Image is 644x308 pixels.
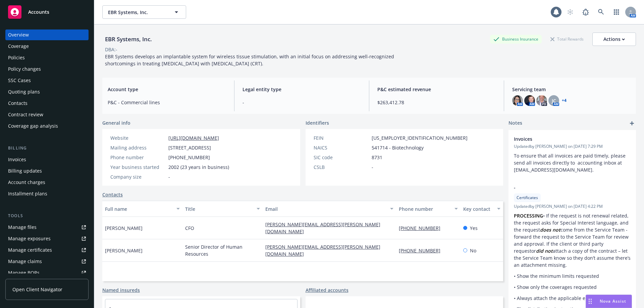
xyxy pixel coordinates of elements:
[399,225,446,231] a: [PHONE_NUMBER]
[8,64,41,74] div: Policy changes
[5,75,89,86] a: SSC Cases
[5,233,89,244] span: Manage exposures
[105,53,395,67] span: EBR Systems develops an implantable system for wireless tissue stimulation, with an initial focus...
[547,35,587,43] div: Total Rewards
[5,145,89,151] div: Billing
[8,245,52,255] div: Manage certificates
[377,86,496,93] span: P&C estimated revenue
[470,247,476,254] span: No
[536,95,547,106] img: photo
[102,119,130,126] span: General info
[12,286,62,293] span: Open Client Navigator
[102,5,186,19] button: EBR Systems, Inc.
[8,121,58,131] div: Coverage gap analysis
[514,272,631,280] p: • Show the minimum limits requested
[168,164,229,171] span: 2002 (23 years in business)
[110,134,166,141] div: Website
[536,248,553,254] em: did not
[592,33,636,46] button: Actions
[552,97,556,104] span: JC
[182,201,263,217] button: Title
[314,134,369,141] div: FEIN
[102,191,123,198] a: Contacts
[8,41,29,52] div: Coverage
[514,295,631,302] p: • Always attach the applicable endorsements
[243,86,361,93] span: Legal entity type
[490,35,542,43] div: Business Insurance
[185,225,194,232] span: CFO
[579,5,592,19] a: Report a Bug
[514,212,543,219] strong: PROCESSING
[168,173,170,180] span: -
[102,287,140,294] a: Named insureds
[540,227,560,233] em: does not
[105,247,143,254] span: [PERSON_NAME]
[8,52,25,63] div: Policies
[512,95,523,106] img: photo
[306,287,348,294] a: Affiliated accounts
[108,9,166,16] span: EBR Systems, Inc.
[372,144,424,151] span: 541714 - Biotechnology
[5,245,89,255] a: Manage certificates
[8,166,42,176] div: Billing updates
[314,144,369,151] div: NAICS
[110,154,166,161] div: Phone number
[105,225,143,232] span: [PERSON_NAME]
[265,244,380,257] a: [PERSON_NAME][EMAIL_ADDRESS][PERSON_NAME][DOMAIN_NAME]
[514,203,631,209] span: Updated by [PERSON_NAME] on [DATE] 4:22 PM
[5,64,89,74] a: Policy changes
[586,295,594,308] div: Drag to move
[8,98,28,109] div: Contacts
[562,99,567,103] a: +4
[5,41,89,52] a: Coverage
[5,267,89,278] a: Manage BORs
[399,205,450,212] div: Phone number
[105,46,117,53] div: DBA: -
[8,109,43,120] div: Contract review
[306,119,329,126] span: Identifiers
[8,222,37,233] div: Manage files
[265,205,386,212] div: Email
[110,164,166,171] div: Year business started
[470,225,478,232] span: Yes
[594,5,608,19] a: Search
[314,154,369,161] div: SIC code
[263,201,396,217] button: Email
[185,243,260,257] span: Senior Director of Human Resources
[5,256,89,267] a: Manage claims
[8,29,29,40] div: Overview
[396,201,460,217] button: Phone number
[514,284,631,291] p: • Show only the coverages requested
[399,247,446,254] a: [PHONE_NUMBER]
[8,177,45,188] div: Account charges
[110,173,166,180] div: Company size
[514,143,631,149] span: Updated by [PERSON_NAME] on [DATE] 7:29 PM
[5,121,89,131] a: Coverage gap analysis
[28,9,49,15] span: Accounts
[514,212,631,268] p: • If the request is not renewal related, the request asks for Special Interest language, and the ...
[8,188,47,199] div: Installment plans
[5,188,89,199] a: Installment plans
[5,222,89,233] a: Manage files
[610,5,623,19] a: Switch app
[372,154,382,161] span: 8731
[508,119,522,127] span: Notes
[514,184,613,191] span: -
[5,98,89,109] a: Contacts
[5,29,89,40] a: Overview
[372,164,373,171] span: -
[243,99,361,106] span: -
[102,35,155,44] div: EBR Systems, Inc.
[508,130,636,179] div: InvoicesUpdatedby [PERSON_NAME] on [DATE] 7:29 PMTo ensure that all invoices are paid timely, ple...
[8,233,51,244] div: Manage exposures
[185,205,253,212] div: Title
[5,52,89,63] a: Policies
[265,221,380,235] a: [PERSON_NAME][EMAIL_ADDRESS][PERSON_NAME][DOMAIN_NAME]
[5,86,89,97] a: Quoting plans
[8,75,31,86] div: SSC Cases
[110,144,166,151] div: Mailing address
[628,119,636,127] a: add
[461,201,503,217] button: Key contact
[105,205,172,212] div: Full name
[102,201,182,217] button: Full name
